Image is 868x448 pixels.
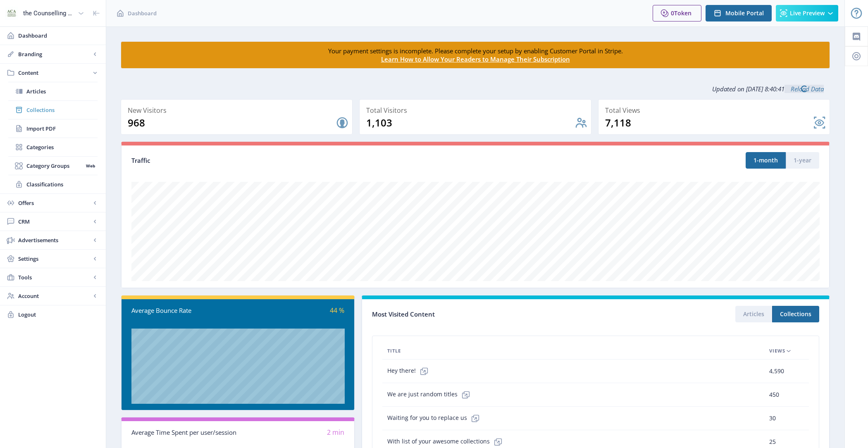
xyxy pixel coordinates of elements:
span: Articles [26,87,98,95]
span: 450 [769,390,779,400]
span: Mobile Portal [725,10,764,17]
span: 30 [769,413,776,423]
span: Collections [26,106,98,114]
img: properties.app_icon.jpeg [5,7,18,20]
a: Reload Data [785,85,824,93]
a: Collections [8,101,98,119]
a: Articles [8,82,98,100]
span: Account [18,292,91,300]
span: Token [674,9,692,17]
div: New Visitors [128,105,349,116]
span: Waiting for you to replace us [387,410,484,427]
a: Classifications [8,175,98,193]
span: 25 [769,437,776,447]
div: Your payment settings is incomplete. Please complete your setup by enabling Customer Portal in St... [297,47,654,63]
div: 968 [128,116,336,129]
nb-badge: Web [83,162,98,170]
span: Hey there! [387,363,432,379]
span: Content [18,69,91,77]
span: Title [387,346,401,356]
div: Average Time Spent per user/session [131,428,238,437]
span: Categories [26,143,98,151]
div: Updated on [DATE] 8:40:41 [121,79,830,99]
button: 0Token [653,5,701,21]
span: We are just random titles [387,386,474,403]
button: Articles [735,306,772,322]
span: Classifications [26,180,98,188]
span: Live Preview [790,10,825,17]
span: 44 % [330,306,344,315]
span: CRM [18,217,91,226]
span: Tools [18,273,91,281]
span: Dashboard [18,31,99,40]
div: 1,103 [366,116,574,129]
button: 1-year [786,152,819,169]
div: the Counselling Australia Magazine [23,4,74,22]
div: 2 min [238,428,345,437]
span: Dashboard [128,9,157,17]
a: Learn How to Allow Your Readers to Manage Their Subscription [381,55,570,63]
span: Branding [18,50,91,58]
div: Most Visited Content [372,308,596,321]
span: Category Groups [26,162,83,170]
span: Offers [18,199,91,207]
div: Total Visitors [366,105,587,116]
a: Categories [8,138,98,156]
span: Logout [18,310,99,319]
span: Advertisements [18,236,91,244]
button: Live Preview [776,5,838,21]
a: Category GroupsWeb [8,157,98,175]
a: Import PDF [8,119,98,138]
span: Settings [18,255,91,263]
div: Average Bounce Rate [131,306,238,315]
div: Total Views [605,105,826,116]
button: 1-month [746,152,786,169]
span: 4,590 [769,366,784,376]
div: Traffic [131,156,475,165]
button: Collections [772,306,819,322]
span: Import PDF [26,124,98,133]
span: Views [769,346,785,356]
button: Mobile Portal [706,5,772,21]
div: 7,118 [605,116,813,129]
